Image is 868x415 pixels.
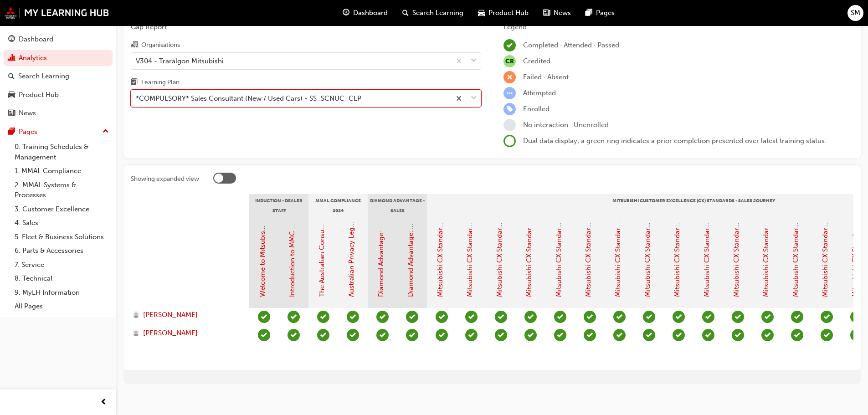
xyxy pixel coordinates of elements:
div: Legend [503,22,853,32]
div: Showing expanded view [131,174,199,184]
span: search-icon [402,7,409,19]
span: Dashboard [353,8,388,18]
span: learningRecordVerb_PASS-icon [347,311,359,323]
span: learningRecordVerb_PASS-icon [465,329,478,341]
span: organisation-icon [131,41,138,49]
span: learningRecordVerb_COMPLETE-icon [258,311,270,323]
span: learningRecordVerb_PASS-icon [613,329,626,341]
a: mmal [5,7,109,19]
span: learningRecordVerb_PASS-icon [821,311,833,323]
span: learningRecordVerb_PASS-icon [702,329,714,341]
span: Gap Report [131,22,481,32]
a: 6. Parts & Accessories [11,244,113,258]
span: Attempted [523,89,556,97]
div: *COMPULSORY* Sales Consultant (New / Used Cars) - SS_SCNUC_CLP [136,93,361,104]
a: 3. Customer Excellence [11,202,113,216]
span: learningRecordVerb_PASS-icon [761,329,774,341]
span: learningRecordVerb_PASS-icon [465,311,478,323]
span: learningRecordVerb_PASS-icon [554,329,566,341]
span: learningRecordVerb_ATTEMPT-icon [503,87,516,99]
span: prev-icon [100,397,107,408]
span: learningRecordVerb_PASS-icon [673,329,685,341]
a: Diamond Advantage: Fundamentals [377,184,385,297]
a: Diamond Advantage: Sales Training [406,185,415,297]
span: guage-icon [8,36,15,44]
span: pages-icon [8,128,15,136]
a: search-iconSearch Learning [395,4,471,22]
a: Product Hub [4,87,113,103]
span: learningRecordVerb_NONE-icon [503,119,516,131]
span: news-icon [8,109,15,118]
a: Search Learning [4,68,113,85]
div: News [19,108,36,118]
button: SM [847,5,863,21]
span: learningRecordVerb_PASS-icon [436,311,448,323]
span: learningRecordVerb_PASS-icon [436,329,448,341]
div: Search Learning [18,71,69,82]
a: [PERSON_NAME] [133,310,241,320]
a: news-iconNews [536,4,578,22]
span: learningRecordVerb_PASS-icon [732,311,744,323]
span: car-icon [478,7,485,19]
span: null-icon [503,55,516,67]
a: 4. Sales [11,216,113,230]
span: pages-icon [586,7,592,19]
a: guage-iconDashboard [335,4,395,22]
span: learningRecordVerb_PASS-icon [643,329,655,341]
span: SM [851,8,860,18]
div: V304 - Traralgon Mitsubishi [136,56,224,66]
span: learningRecordVerb_PASS-icon [584,329,596,341]
span: learningRecordVerb_PASS-icon [821,329,833,341]
span: car-icon [8,91,15,99]
span: learningRecordVerb_COMPLETE-icon [258,329,270,341]
a: pages-iconPages [578,4,622,22]
a: All Pages [11,299,113,313]
span: learningRecordVerb_PASS-icon [288,329,300,341]
span: Credited [523,57,550,65]
span: learningRecordVerb_PASS-icon [288,311,300,323]
span: learningRecordVerb_PASS-icon [643,311,655,323]
a: Mitsubishi CX Standards - Introduction [436,174,444,297]
div: Product Hub [19,90,59,100]
span: learningRecordVerb_PASS-icon [850,329,863,341]
span: down-icon [471,55,477,67]
div: Dashboard [19,34,53,45]
span: learningRecordVerb_PASS-icon [376,311,389,323]
a: 0. Training Schedules & Management [11,140,113,164]
span: learningRecordVerb_ENROLL-icon [503,103,516,115]
span: learningRecordVerb_PASS-icon [495,311,507,323]
div: Learning Plan [141,78,180,87]
a: News [4,105,113,122]
a: 5. Fleet & Business Solutions [11,230,113,244]
span: learningRecordVerb_PASS-icon [495,329,507,341]
span: guage-icon [343,7,349,19]
div: Induction - Dealer Staff [249,194,308,217]
span: learningRecordVerb_PASS-icon [317,311,329,323]
span: learningRecordVerb_PASS-icon [376,329,389,341]
button: Pages [4,123,113,140]
span: Failed · Absent [523,73,569,81]
button: DashboardAnalyticsSearch LearningProduct HubNews [4,29,113,123]
span: Completed · Attended · Passed [523,41,619,49]
span: learningRecordVerb_PASS-icon [317,329,329,341]
span: learningRecordVerb_PASS-icon [524,329,537,341]
span: learningRecordVerb_PASS-icon [791,329,803,341]
span: learningRecordVerb_PASS-icon [850,311,863,323]
span: Product Hub [488,8,529,18]
span: No interaction · Unenrolled [523,121,609,129]
span: learningRecordVerb_PASS-icon [406,329,418,341]
span: learningRecordVerb_PASS-icon [791,311,803,323]
span: News [554,8,571,18]
div: Diamond Advantage - Sales [368,194,427,217]
span: learningRecordVerb_PASS-icon [584,311,596,323]
span: learningRecordVerb_PASS-icon [732,329,744,341]
span: learningRecordVerb_PASS-icon [347,329,359,341]
span: learningRecordVerb_PASS-icon [673,311,685,323]
span: learningplan-icon [131,79,138,87]
span: down-icon [471,92,477,104]
div: MMAL Compliance 2024 [308,194,368,217]
span: learningRecordVerb_COMPLETE-icon [503,39,516,51]
span: news-icon [543,7,550,19]
a: Analytics [4,50,113,67]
